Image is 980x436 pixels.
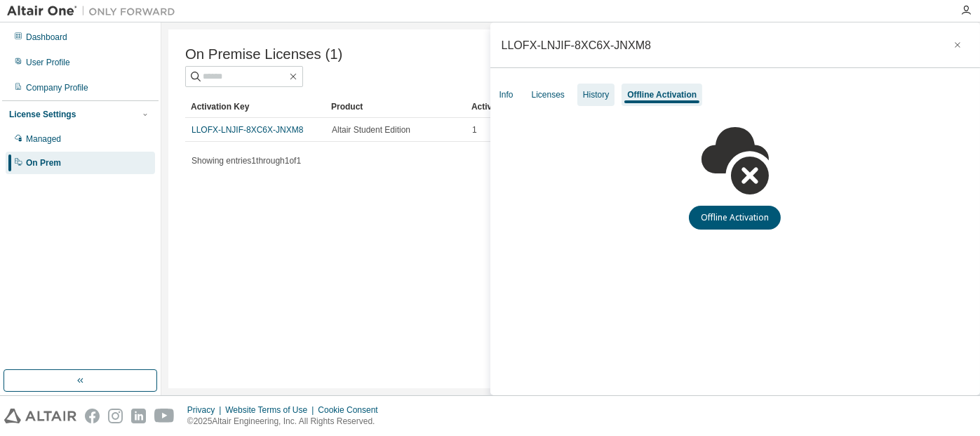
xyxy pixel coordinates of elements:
div: User Profile [26,57,70,68]
div: LLOFX-LNJIF-8XC6X-JNXM8 [502,39,652,51]
div: Activation Allowed [471,95,600,118]
span: On Premise Licenses (1) [185,46,342,62]
div: Activation Key [191,95,320,118]
div: Website Terms of Use [225,404,318,416]
div: On Prem [26,157,61,169]
div: History [583,89,609,100]
img: linkedin.svg [131,409,146,423]
img: instagram.svg [108,409,123,423]
div: License Settings [9,109,76,120]
span: 1 [472,124,477,136]
span: Showing entries 1 through 1 of 1 [192,156,301,166]
button: Offline Activation [689,206,781,230]
div: Licenses [532,89,565,100]
img: Altair One [7,4,182,18]
p: © 2025 Altair Engineering, Inc. All Rights Reserved. [187,416,387,428]
div: Offline Activation [627,89,697,100]
img: facebook.svg [85,409,100,423]
img: altair_logo.svg [4,409,76,423]
div: Managed [26,133,61,145]
div: Product [331,95,460,118]
img: youtube.svg [154,409,175,423]
a: LLOFX-LNJIF-8XC6X-JNXM8 [192,125,303,135]
div: Cookie Consent [318,404,386,416]
span: Altair Student Edition [332,124,410,136]
div: Info [499,89,514,100]
div: Privacy [187,404,225,416]
div: Company Profile [26,82,88,93]
div: Dashboard [26,32,67,43]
